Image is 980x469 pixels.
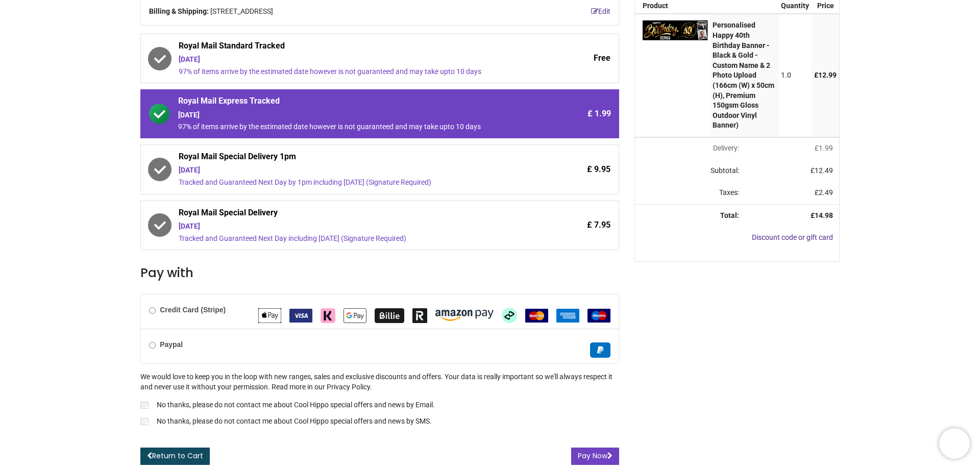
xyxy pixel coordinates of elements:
[502,308,517,323] img: Afterpay Clearpay
[179,55,524,65] div: [DATE]
[556,309,579,323] img: American Express
[591,7,610,17] a: Edit
[643,20,708,40] img: +6u14EAAAABklEQVQDADF+n82zlpkoAAAAAElFTkSuQmCC
[590,342,610,358] img: Paypal
[412,311,427,319] span: Revolut Pay
[160,306,226,314] b: Credit Card (Stripe)
[815,166,833,175] span: 12.49
[149,307,156,314] input: Credit Card (Stripe)
[140,402,149,409] input: No thanks, please do not contact me about Cool Hippo special offers and news by Email.
[149,342,156,349] input: Paypal
[525,309,548,323] img: MasterCard
[375,308,404,323] img: Billie
[939,428,970,459] iframe: Brevo live chat
[635,137,745,160] td: Delivery will be updated after choosing a new delivery method
[594,53,610,64] span: Free
[815,211,833,219] span: 14.98
[412,308,427,323] img: Revolut Pay
[179,207,524,221] span: Royal Mail Special Delivery
[635,182,745,204] td: Taxes:
[178,122,524,132] div: 97% of items arrive by the estimated date however is not guaranteed and may take upto 10 days
[258,311,281,319] span: Apple Pay
[819,144,833,152] span: 1.99
[344,311,366,319] span: Google Pay
[179,40,524,55] span: Royal Mail Standard Tracked
[435,310,494,321] img: Amazon Pay
[811,211,833,219] strong: £
[587,164,610,175] span: £ 9.95
[157,416,432,427] p: No thanks, please do not contact me about Cool Hippo special offers and news by SMS.
[781,70,809,81] div: 1.0
[140,264,619,282] h3: Pay with
[157,400,435,410] p: No thanks, please do not contact me about Cool Hippo special offers and news by Email.
[635,160,745,182] td: Subtotal:
[525,311,548,319] span: MasterCard
[587,311,610,319] span: Maestro
[179,178,524,188] div: Tracked and Guaranteed Next Day by 1pm including [DATE] (Signature Required)
[179,234,524,244] div: Tracked and Guaranteed Next Day including [DATE] (Signature Required)
[814,71,837,79] span: £
[140,372,619,428] div: We would love to keep you in the loop with new ranges, sales and exclusive discounts and offers. ...
[713,21,774,129] strong: Personalised Happy 40th Birthday Banner - Black & Gold - Custom Name & 2 Photo Upload (166cm (W) ...
[375,311,404,319] span: Billie
[179,151,524,165] span: Royal Mail Special Delivery 1pm
[179,221,524,232] div: [DATE]
[140,418,149,425] input: No thanks, please do not contact me about Cool Hippo special offers and news by SMS.
[344,308,366,323] img: Google Pay
[590,345,610,354] span: Paypal
[752,233,833,241] a: Discount code or gift card
[502,311,517,319] span: Afterpay Clearpay
[160,340,183,349] b: Paypal
[289,311,312,319] span: VISA
[811,166,833,175] span: £
[818,71,837,79] span: 12.99
[815,144,833,152] span: £
[321,308,335,323] img: Klarna
[819,188,833,196] span: 2.49
[289,309,312,323] img: VISA
[149,7,209,15] b: Billing & Shipping:
[321,311,335,319] span: Klarna
[720,211,739,219] strong: Total:
[178,95,524,110] span: Royal Mail Express Tracked
[815,188,833,196] span: £
[556,311,579,319] span: American Express
[258,308,281,323] img: Apple Pay
[179,165,524,176] div: [DATE]
[587,309,610,323] img: Maestro
[140,448,210,465] a: Return to Cart
[210,7,273,17] span: [STREET_ADDRESS]
[435,311,494,319] span: Amazon Pay
[571,448,619,465] button: Pay Now
[178,110,524,120] div: [DATE]
[179,67,524,77] div: 97% of items arrive by the estimated date however is not guaranteed and may take upto 10 days
[587,108,611,119] span: £ 1.99
[587,219,610,231] span: £ 7.95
